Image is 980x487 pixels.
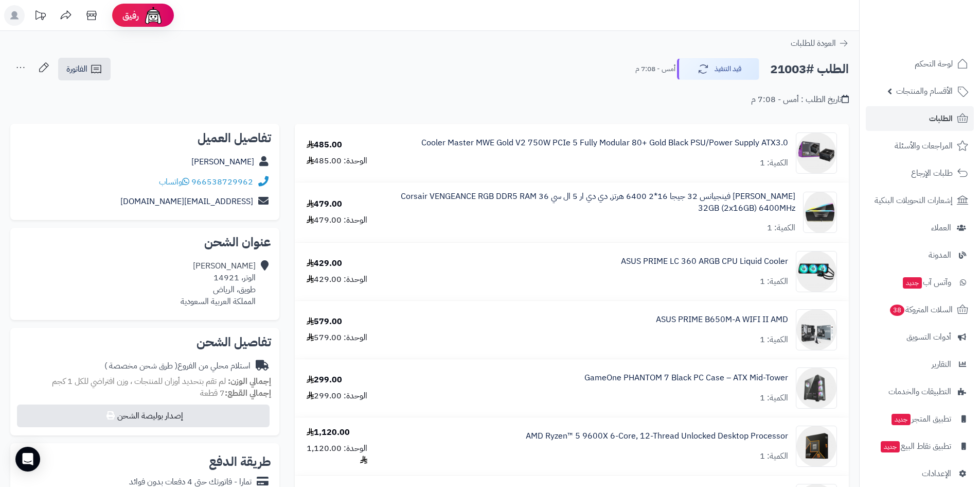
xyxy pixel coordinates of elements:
a: الطلبات [866,106,974,131]
span: طلبات الإرجاع [911,166,953,180]
span: أدوات التسويق [906,330,951,344]
button: إصدار بوليصة الشحن [17,405,270,427]
span: جديد [892,414,911,425]
img: 1748707818-762fe8d4-a091-456b-8c2a-5c0f013fab85_removalai_preview-90x90.png [796,132,836,174]
a: الفاتورة [58,58,111,80]
div: 485.00 [307,139,342,151]
span: رفيق [122,9,139,22]
span: الفاتورة [66,63,87,75]
a: تطبيق نقاط البيعجديد [866,434,974,459]
div: الوحدة: 485.00 [307,155,367,167]
a: واتساب [159,176,189,188]
span: 38 [890,305,904,316]
h2: تفاصيل الشحن [19,336,271,348]
span: لم تقم بتحديد أوزان للمنتجات ، وزن افتراضي للكل 1 كجم [52,375,226,388]
small: 7 قطعة [200,387,271,399]
span: التقارير [932,357,951,372]
span: السلات المتروكة [889,303,953,317]
a: تطبيق المتجرجديد [866,407,974,431]
span: التطبيقات والخدمات [888,384,951,399]
span: المدونة [929,248,951,262]
a: العودة للطلبات [791,37,849,49]
a: الإعدادات [866,461,974,486]
div: الكمية: 1 [760,392,788,404]
span: العملاء [931,221,951,235]
h2: تفاصيل العميل [19,132,271,144]
a: لوحة التحكم [866,52,974,76]
div: الكمية: 1 [760,334,788,346]
div: 579.00 [307,316,342,328]
span: جديد [903,277,922,289]
a: العملاء [866,215,974,240]
button: قيد التنفيذ [677,58,759,80]
a: AMD Ryzen™ 5 9600X 6-Core, 12-Thread Unlocked Desktop Processor [526,430,788,442]
span: إشعارات التحويلات البنكية [875,193,953,208]
div: الوحدة: 579.00 [307,332,367,344]
img: 1752956640-1-90x90.png [796,367,836,409]
div: 479.00 [307,198,342,210]
span: الطلبات [929,111,953,126]
div: الكمية: 1 [760,157,788,169]
a: المراجعات والأسئلة [866,133,974,158]
strong: إجمالي القطع: [225,387,271,399]
a: تحديثات المنصة [27,5,53,28]
img: 1753380022-1-90x90.png [796,426,836,467]
a: طلبات الإرجاع [866,161,974,186]
img: ai-face.png [143,5,164,26]
small: أمس - 7:08 م [635,64,675,74]
a: أدوات التسويق [866,325,974,349]
div: الكمية: 1 [767,222,795,234]
div: 1,120.00 [307,427,350,439]
div: الكمية: 1 [760,276,788,288]
a: 966538729962 [191,176,253,188]
div: الكمية: 1 [760,450,788,462]
a: [PERSON_NAME] فينجيانس 32 جيجا 16*2 6400 هرتز, دي دي ار 5 ال سي 36 Corsair VENGEANCE RGB DDR5 RAM... [391,191,795,214]
a: ASUS PRIME B650M-A WIFI II AMD [656,314,788,326]
div: الوحدة: 479.00 [307,214,367,226]
a: إشعارات التحويلات البنكية [866,188,974,213]
a: المدونة [866,243,974,267]
span: الإعدادات [922,466,951,481]
span: الأقسام والمنتجات [896,84,953,98]
a: GameOne PHANTOM 7 Black PC Case – ATX Mid-Tower [584,372,788,384]
span: وآتس آب [902,275,951,290]
div: الوحدة: 1,120.00 [307,443,367,466]
span: تطبيق نقاط البيع [880,439,951,454]
a: السلات المتروكة38 [866,297,974,322]
h2: عنوان الشحن [19,236,271,248]
div: الوحدة: 429.00 [307,274,367,286]
span: المراجعات والأسئلة [895,139,953,153]
div: استلام محلي من الفروع [104,360,251,372]
span: تطبيق المتجر [890,412,951,426]
a: التقارير [866,352,974,377]
strong: إجمالي الوزن: [228,375,271,388]
span: ( طرق شحن مخصصة ) [104,360,177,372]
div: الوحدة: 299.00 [307,390,367,402]
h2: الطلب #21003 [770,59,849,80]
a: [EMAIL_ADDRESS][DOMAIN_NAME] [120,195,253,208]
img: 1745086040-w692-90x90.png [796,309,836,350]
span: لوحة التحكم [915,57,953,71]
img: 1748707547-3280c6d3-7aba-4336-9c0f-691b43ad7474_removalai_preview-90x90.png [804,192,836,233]
div: Open Intercom Messenger [15,447,40,472]
span: العودة للطلبات [791,37,836,49]
div: 299.00 [307,374,342,386]
a: التطبيقات والخدمات [866,379,974,404]
span: جديد [881,441,900,452]
h2: طريقة الدفع [209,456,271,468]
a: ASUS PRIME LC 360 ARGB CPU Liquid Cooler [621,256,788,267]
a: [PERSON_NAME] [191,156,254,168]
img: 1748707137-3160c5eb-934c-40f8-8ce9-175db916248b_removalai_preview-90x90.png [796,251,836,292]
a: Cooler Master MWE Gold V2 750W PCIe 5 Fully Modular 80+ Gold Black PSU/Power Supply ATX3.0 [421,137,788,149]
div: 429.00 [307,258,342,270]
div: [PERSON_NAME] الوتر، 14921 طويق، الرياض المملكة العربية السعودية [181,260,256,307]
a: وآتس آبجديد [866,270,974,295]
div: تاريخ الطلب : أمس - 7:08 م [751,94,849,106]
img: logo-2.png [910,29,970,51]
